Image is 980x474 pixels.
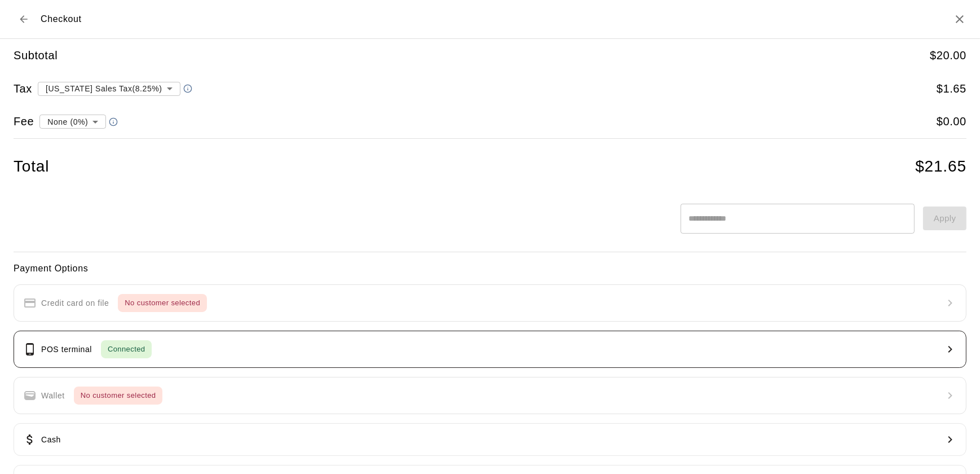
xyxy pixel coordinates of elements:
[41,344,92,355] p: POS terminal
[953,12,966,26] button: Close
[14,9,82,29] div: Checkout
[14,423,966,456] button: Cash
[14,331,966,368] button: POS terminalConnected
[14,261,966,276] h6: Payment Options
[38,78,180,99] div: [US_STATE] Sales Tax ( 8.25 %)
[14,114,34,129] h5: Fee
[937,81,966,96] h5: $ 1.65
[14,48,58,63] h5: Subtotal
[915,157,966,177] h4: $ 21.65
[14,9,34,29] button: Back to cart
[39,111,106,132] div: None (0%)
[930,48,966,63] h5: $ 20.00
[14,81,32,96] h5: Tax
[937,114,966,129] h5: $ 0.00
[14,157,49,177] h4: Total
[101,343,152,356] span: Connected
[41,434,61,446] p: Cash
